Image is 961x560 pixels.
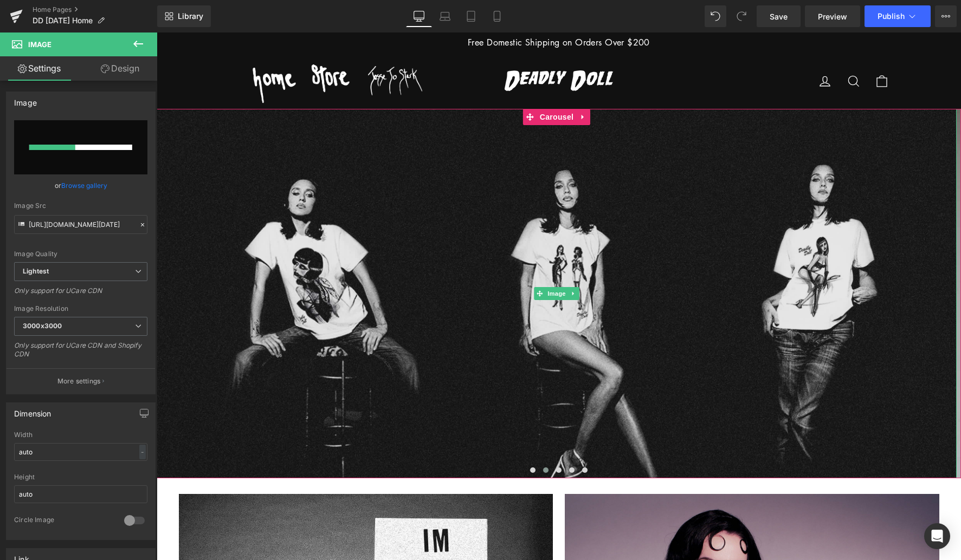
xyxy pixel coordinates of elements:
div: Circle Image [14,516,113,527]
span: Library [178,11,203,21]
input: auto [14,485,147,503]
div: Image [14,92,37,107]
button: More settings [7,368,155,394]
b: 3000x3000 [23,322,62,330]
button: More [935,5,957,27]
div: Image Resolution [14,305,147,312]
span: Save [770,11,788,22]
a: Design [81,56,159,81]
span: DD [DATE] Home [33,16,93,25]
button: Redo [731,5,752,27]
a: Desktop [406,5,432,27]
img: Deadly Doll [348,38,456,58]
div: Open Intercom Messenger [924,523,950,549]
a: Home Pages [33,5,157,14]
span: Preview [818,11,847,22]
div: Only support for UCare CDN [14,286,147,302]
div: Dimension [14,403,51,418]
b: Lightest [23,267,49,275]
span: Image [28,40,51,49]
span: Image [389,255,411,268]
a: Preview [805,5,860,27]
span: Carousel [380,76,420,93]
a: Mobile [484,5,510,27]
p: More settings [57,376,101,386]
div: Height [14,473,147,481]
input: auto [14,443,147,461]
a: Tablet [458,5,484,27]
a: Expand / Collapse [411,255,423,268]
div: or [14,180,147,191]
div: Image Src [14,202,147,210]
a: New Library [157,5,211,27]
input: Link [14,215,147,234]
div: - [139,445,146,459]
div: Only support for UCare CDN and Shopify CDN [14,341,147,366]
button: Undo [705,5,726,27]
a: Expand / Collapse [420,76,434,93]
div: Image Quality [14,250,147,258]
div: Width [14,431,147,439]
a: Laptop [432,5,458,27]
a: Browse gallery [61,176,107,195]
span: Publish [878,12,905,21]
button: Publish [865,5,931,27]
